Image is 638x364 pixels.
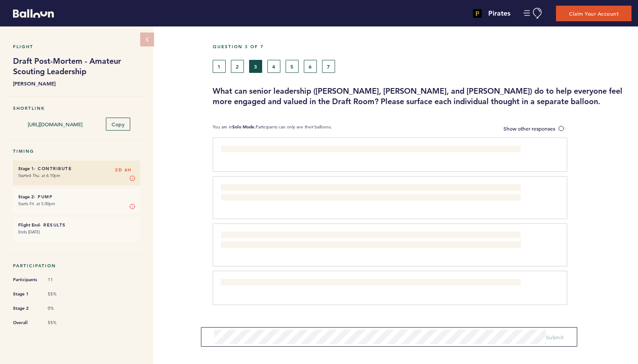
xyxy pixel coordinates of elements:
[213,124,332,133] p: You are in Participants can only see their balloons.
[213,44,631,49] h5: Question 3 of 7
[13,79,140,88] b: [PERSON_NAME]
[48,291,74,297] span: 55%
[523,8,543,19] button: Manage Account
[546,333,564,341] button: Submit
[115,166,132,174] span: 2D 6H
[48,277,74,283] span: 11
[18,173,60,178] time: Started Thu. at 6:10pm
[13,9,54,18] svg: Balloon
[249,60,262,73] button: 3
[18,166,135,171] h6: - Contribute
[18,201,55,207] time: Starts Fri. at 5:00pm
[221,280,518,287] span: I feel that we are engaged. Having a voice, an opinion & being part of something bigger than ours...
[18,222,135,228] h6: - Results
[18,229,39,235] time: Ends [DATE]
[304,60,317,73] button: 6
[13,56,140,77] h1: Draft Post-Mortem - Amateur Scouting Leadership
[213,86,631,107] h3: What can senior leadership ([PERSON_NAME], [PERSON_NAME], and [PERSON_NAME]) do to help everyone ...
[48,320,74,326] span: 55%
[231,60,244,73] button: 2
[13,304,39,313] span: Stage 2
[213,60,226,73] button: 1
[18,194,34,200] small: Stage 2
[267,60,280,73] button: 4
[221,147,506,154] span: For the Area Scouts, bring them physically closer in to the “horseshoe” once they arrive. It seem...
[322,60,335,73] button: 7
[112,121,125,128] span: Copy
[18,166,34,171] small: Stage 1
[7,9,54,18] a: Balloon
[13,263,140,269] h5: Participation
[286,60,299,73] button: 5
[18,222,39,228] small: Flight End
[503,125,555,132] span: Show other responses
[13,105,140,111] h5: Shortlink
[13,148,140,154] h5: Timing
[13,318,39,327] span: Overall
[13,275,39,284] span: Participants
[106,118,130,131] button: Copy
[221,185,509,201] span: [DATE] head to head votes were done with national and regional supervisor in real time. Player A ...
[221,233,497,248] span: Signability is the only thing that comes to mind here. Regional and area supervisors can provide ...
[556,6,631,21] button: Claim Your Account
[13,44,140,49] h5: Flight
[48,305,74,312] span: 0%
[13,290,39,298] span: Stage 1
[546,334,564,341] span: Submit
[488,8,510,19] h4: Pirates
[232,124,256,130] b: Solo Mode.
[18,194,135,200] h6: - Pump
